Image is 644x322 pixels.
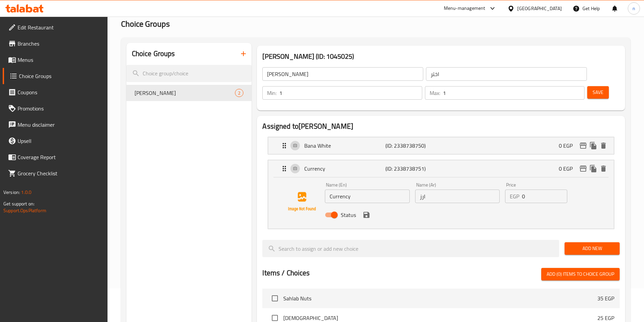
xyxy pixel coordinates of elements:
span: Upsell [18,137,102,145]
span: 1.0.0 [21,188,31,197]
img: Currency [280,180,324,223]
div: Expand [268,160,614,177]
span: Save [593,88,603,97]
span: Get support on: [3,199,34,208]
span: 2 [235,90,243,96]
span: Grocery Checklist [18,169,102,177]
p: Min: [267,89,277,97]
a: Coupons [3,84,108,100]
span: Select choice [268,291,282,305]
div: [PERSON_NAME]2 [126,85,252,101]
div: Menu-management [444,4,485,13]
a: Menu disclaimer [3,117,108,133]
h2: Choice Groups [132,49,175,59]
a: Menus [3,52,108,68]
p: (ID: 2338738750) [385,142,439,150]
li: ExpandCurrencyName (En)Name (Ar)PriceEGPStatussave [262,157,620,232]
span: Menu disclaimer [18,121,102,129]
p: Max: [430,89,440,97]
h3: [PERSON_NAME] (ID: 1045025) [262,51,620,62]
span: Choice Groups [19,72,102,80]
p: Bana White [304,142,385,150]
input: search [126,65,252,82]
p: 0 EGP [559,165,578,173]
button: edit [578,164,588,174]
span: Choice Groups [121,16,170,31]
li: Expand [262,134,620,157]
input: Please enter price [522,190,567,203]
button: delete [598,141,609,151]
a: Branches [3,35,108,52]
span: [DEMOGRAPHIC_DATA] [283,314,597,322]
div: [GEOGRAPHIC_DATA] [517,5,562,12]
p: 25 EGP [597,314,614,322]
button: Save [587,86,609,99]
p: 35 EGP [597,294,614,302]
a: Choice Groups [3,68,108,84]
button: Add (0) items to choice group [541,268,620,280]
p: (ID: 2338738751) [385,165,439,173]
button: delete [598,164,609,174]
input: Enter name Ar [415,190,500,203]
p: 0 EGP [559,142,578,150]
span: Sahlab Nuts [283,294,597,302]
h2: Items / Choices [262,268,310,278]
div: Choices [235,89,243,97]
a: Upsell [3,133,108,149]
span: Coupons [18,88,102,96]
span: [PERSON_NAME] [135,89,235,97]
p: EGP [510,192,519,200]
span: Edit Restaurant [18,23,102,31]
span: Version: [3,188,20,197]
a: Coverage Report [3,149,108,165]
button: save [361,210,372,220]
span: Menus [18,56,102,64]
p: Currency [304,165,385,173]
a: Edit Restaurant [3,19,108,35]
span: Add (0) items to choice group [547,270,614,278]
input: search [262,240,559,257]
span: Promotions [18,104,102,113]
span: n [633,5,635,12]
a: Support.OpsPlatform [3,206,46,215]
button: edit [578,141,588,151]
h2: Assigned to [PERSON_NAME] [262,121,620,131]
div: Expand [268,137,614,154]
button: duplicate [588,141,598,151]
span: Status [341,211,356,219]
span: Add New [570,244,614,253]
span: Branches [18,40,102,48]
button: duplicate [588,164,598,174]
button: Add New [565,242,620,255]
a: Promotions [3,100,108,117]
input: Enter name En [325,190,409,203]
a: Grocery Checklist [3,165,108,181]
span: Coverage Report [18,153,102,161]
